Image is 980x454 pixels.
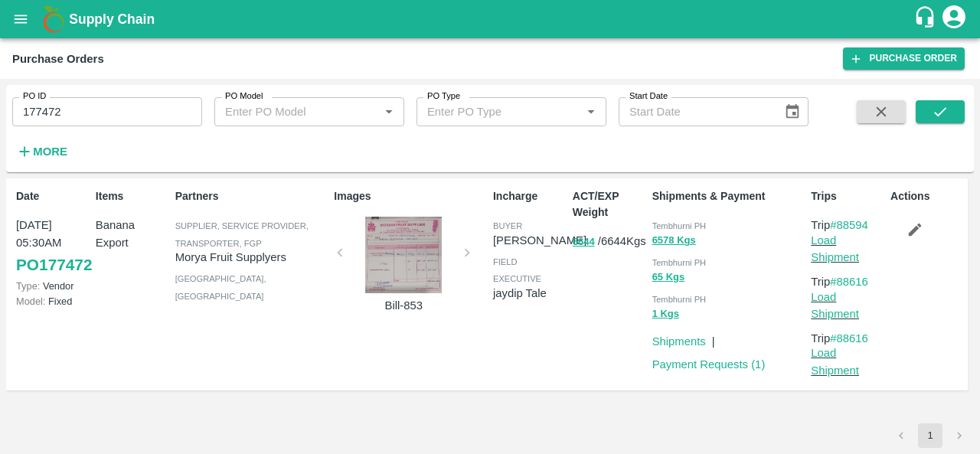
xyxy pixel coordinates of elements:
span: Tembhurni PH [652,258,707,267]
p: Banana Export [96,217,169,251]
strong: More [33,145,67,158]
span: Type: [16,280,40,292]
img: logo [38,4,69,34]
a: Load Shipment [811,234,859,263]
p: Fixed [16,294,90,309]
span: Supplier, Service Provider, Transporter, FGP [175,221,309,247]
p: Bill-853 [346,297,461,314]
span: Tembhurni PH [652,221,707,230]
label: PO ID [23,90,46,103]
p: Trip [811,330,884,347]
a: #88616 [830,276,868,288]
input: Enter PO Type [421,102,557,122]
input: Start Date [619,97,772,126]
p: Images [334,188,487,204]
span: field executive [493,257,541,283]
a: Payment Requests (1) [652,358,766,371]
p: Shipments & Payment [652,188,805,204]
span: Tembhurni PH [652,295,707,304]
p: [PERSON_NAME] [493,232,586,249]
p: Date [16,188,90,204]
button: Choose date [778,97,807,126]
a: Load Shipment [811,291,859,320]
a: #88616 [830,332,868,345]
p: Vendor [16,279,90,293]
p: jaydip Tale [493,285,567,302]
a: Purchase Order [843,47,965,70]
a: #88594 [830,219,868,231]
a: Supply Chain [69,8,913,30]
a: Load Shipment [811,347,859,376]
div: customer-support [913,5,940,33]
button: 6578 Kgs [652,232,696,250]
p: Partners [175,188,328,204]
span: [GEOGRAPHIC_DATA] , [GEOGRAPHIC_DATA] [175,274,266,300]
span: buyer [493,221,522,230]
div: | [706,327,715,350]
button: Open [379,102,399,122]
label: PO Type [427,90,460,103]
button: More [12,139,71,165]
button: 1 Kgs [652,305,679,323]
div: account of current user [940,3,968,35]
div: Purchase Orders [12,49,104,69]
p: Trips [811,188,884,204]
button: 65 Kgs [652,269,685,286]
p: [DATE] 05:30AM [16,217,90,251]
p: Items [96,188,169,204]
span: Model: [16,296,45,307]
button: open drawer [3,2,38,37]
p: Actions [890,188,964,204]
button: page 1 [918,423,942,448]
button: 6644 [573,234,595,251]
p: Trip [811,217,884,234]
input: Enter PO Model [219,102,354,122]
p: Incharge [493,188,567,204]
a: Shipments [652,335,706,348]
label: Start Date [629,90,668,103]
p: Morya Fruit Supplyers [175,249,328,266]
button: Open [581,102,601,122]
p: / 6644 Kgs [573,233,646,250]
input: Enter PO ID [12,97,202,126]
label: PO Model [225,90,263,103]
nav: pagination navigation [887,423,974,448]
p: Trip [811,273,884,290]
b: Supply Chain [69,11,155,27]
a: PO177472 [16,251,92,279]
p: ACT/EXP Weight [573,188,646,220]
